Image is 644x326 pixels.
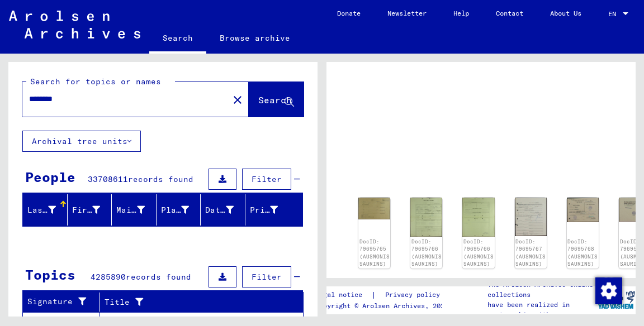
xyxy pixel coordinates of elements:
div: Date of Birth [205,201,248,219]
button: Search [249,82,304,117]
div: Last Name [27,201,70,219]
a: DocID: 79695765 (AUSMONIS SAURINS) [359,238,390,267]
button: Clear [226,88,249,111]
mat-header-cell: Maiden Name [112,194,157,226]
mat-icon: close [231,93,244,107]
a: Browse archive [206,25,304,51]
div: Last Name [27,204,56,216]
span: EN [608,10,621,18]
button: Filter [242,266,291,287]
div: First Name [72,204,101,216]
img: Arolsen_neg.svg [9,11,140,39]
span: 4285890 [91,272,126,282]
mat-header-cell: Date of Birth [201,194,245,226]
div: Date of Birth [205,204,234,216]
mat-header-cell: Last Name [23,194,68,226]
div: Signature [27,293,102,311]
a: DocID: 79695766 (AUSMONIS SAURINS) [411,238,442,267]
a: DocID: 79695768 (AUSMONIS SAURINS) [567,238,598,267]
button: Filter [242,169,291,190]
div: Maiden Name [116,204,145,216]
div: Maiden Name [116,201,159,219]
p: The Arolsen Archives online collections [487,280,597,300]
p: Copyright © Arolsen Archives, 2021 [315,301,453,311]
a: Privacy policy [376,289,453,301]
span: Search [258,94,292,106]
div: Title [105,293,292,311]
img: Change consent [595,277,622,304]
span: 33708611 [88,174,128,184]
img: 001.jpg [358,198,390,220]
mat-label: Search for topics or names [30,76,161,87]
a: DocID: 79695767 (AUSMONIS SAURINS) [515,238,546,267]
img: 001.jpg [515,198,547,236]
div: Place of Birth [161,201,203,219]
img: 001.jpg [567,198,599,222]
a: DocID: 79695766 (AUSMONIS SAURINS) [463,238,494,267]
span: Filter [252,174,282,184]
div: Prisoner # [250,201,292,219]
span: records found [128,174,193,184]
mat-header-cell: Place of Birth [157,194,201,226]
mat-header-cell: First Name [68,194,112,226]
mat-header-cell: Prisoner # [245,194,303,226]
div: Place of Birth [161,204,190,216]
div: People [25,167,75,187]
div: First Name [72,201,115,219]
p: have been realized in partnership with [487,300,597,320]
a: Legal notice [315,289,371,301]
div: Prisoner # [250,204,278,216]
span: Filter [252,272,282,282]
div: Signature [27,296,91,308]
div: | [315,289,453,301]
img: 002.jpg [462,198,494,237]
span: records found [126,272,191,282]
div: Title [105,296,281,308]
a: Search [149,25,206,54]
div: Topics [25,265,75,285]
img: 001.jpg [410,198,442,237]
button: Archival tree units [22,131,141,152]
